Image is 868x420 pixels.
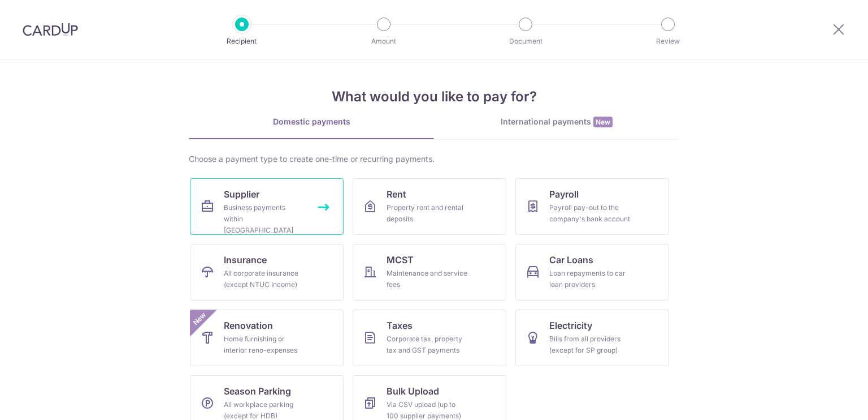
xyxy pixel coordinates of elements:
[353,178,506,235] a: RentProperty rent and rental deposits
[626,36,710,47] p: Review
[387,187,406,201] span: Rent
[434,116,679,128] div: International payments
[387,384,439,398] span: Bulk Upload
[549,253,593,267] span: Car Loans
[549,202,631,225] div: Payroll pay-out to the company's bank account
[515,178,669,235] a: PayrollPayroll pay-out to the company's bank account
[484,36,567,47] p: Document
[515,244,669,301] a: Car LoansLoan repayments to car loan providers
[593,117,613,127] span: New
[224,333,305,356] div: Home furnishing or interior reno-expenses
[549,268,631,290] div: Loan repayments to car loan providers
[387,319,413,332] span: Taxes
[224,202,305,236] div: Business payments within [GEOGRAPHIC_DATA]
[549,187,579,201] span: Payroll
[25,8,49,18] span: Help
[387,202,468,225] div: Property rent and rental deposits
[190,310,344,366] a: RenovationHome furnishing or interior reno-expensesNew
[224,253,267,267] span: Insurance
[387,253,414,267] span: MCST
[353,244,506,301] a: MCSTMaintenance and service fees
[224,319,273,332] span: Renovation
[190,310,209,328] span: New
[387,268,468,290] div: Maintenance and service fees
[189,153,679,165] div: Choose a payment type to create one-time or recurring payments.
[342,36,426,47] p: Amount
[549,319,592,332] span: Electricity
[549,333,631,356] div: Bills from all providers (except for SP group)
[515,310,669,366] a: ElectricityBills from all providers (except for SP group)
[189,116,434,127] div: Domestic payments
[353,310,506,366] a: TaxesCorporate tax, property tax and GST payments
[23,23,78,36] img: CardUp
[190,178,344,235] a: SupplierBusiness payments within [GEOGRAPHIC_DATA]
[200,36,284,47] p: Recipient
[224,384,291,398] span: Season Parking
[224,187,259,201] span: Supplier
[387,333,468,356] div: Corporate tax, property tax and GST payments
[224,268,305,290] div: All corporate insurance (except NTUC Income)
[190,244,344,301] a: InsuranceAll corporate insurance (except NTUC Income)
[189,87,679,107] h4: What would you like to pay for?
